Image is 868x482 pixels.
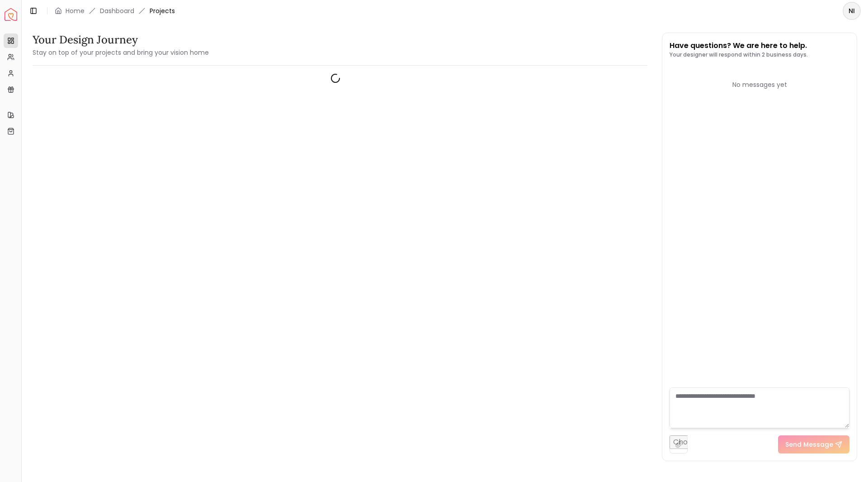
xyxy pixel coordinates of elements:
[33,33,209,47] h3: Your Design Journey
[33,48,209,57] small: Stay on top of your projects and bring your vision home
[670,40,808,51] p: Have questions? We are here to help.
[5,8,17,21] img: Spacejoy Logo
[5,8,17,21] a: Spacejoy
[66,6,85,15] a: Home
[843,2,861,20] button: NI
[150,6,175,15] span: Projects
[100,6,134,15] a: Dashboard
[55,6,175,15] nav: breadcrumb
[844,3,860,19] span: NI
[670,51,808,58] p: Your designer will respond within 2 business days.
[670,80,849,89] div: No messages yet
